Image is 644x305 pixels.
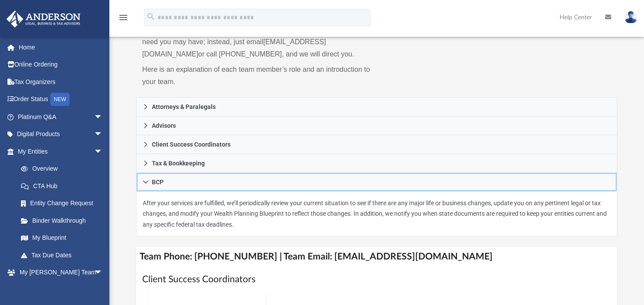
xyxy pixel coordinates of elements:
span: Advisors [152,123,176,129]
a: Online Ordering [6,56,116,74]
img: User Pic [624,11,637,24]
div: BCP [136,192,617,237]
p: After your services are fulfilled, we’ll periodically review your current situation to see if the... [143,198,611,230]
i: menu [118,12,129,23]
a: My Blueprint [12,229,112,247]
span: arrow_drop_down [94,108,112,126]
h1: Client Success Coordinators [142,273,611,286]
a: Overview [12,160,116,178]
a: menu [118,17,129,23]
span: arrow_drop_down [94,264,112,282]
a: Tax & Bookkeeping [136,154,617,173]
a: My [PERSON_NAME] Teamarrow_drop_down [6,264,112,281]
h4: Team Phone: [PHONE_NUMBER] | Team Email: [EMAIL_ADDRESS][DOMAIN_NAME] [136,247,617,266]
p: You don’t need to know who to contact specifically for each question or need you may have; instea... [142,24,371,60]
a: [EMAIL_ADDRESS][DOMAIN_NAME] [142,38,326,58]
span: Attorneys & Paralegals [152,104,216,110]
a: Attorneys & Paralegals [136,97,617,116]
a: Platinum Q&Aarrow_drop_down [6,108,116,126]
img: Anderson Advisors Platinum Portal [4,11,83,28]
a: Tax Organizers [6,73,116,91]
div: NEW [50,93,70,106]
span: BCP [152,179,164,185]
a: BCP [136,173,617,192]
span: arrow_drop_down [94,126,112,144]
a: Client Success Coordinators [136,135,617,154]
i: search [146,12,156,21]
span: arrow_drop_down [94,143,112,161]
a: Entity Change Request [12,195,116,212]
a: Digital Productsarrow_drop_down [6,126,116,143]
a: Order StatusNEW [6,91,116,109]
p: Here is an explanation of each team member’s role and an introduction to your team. [142,63,371,88]
span: Tax & Bookkeeping [152,160,205,166]
a: Tax Due Dates [12,246,116,264]
a: Home [6,39,116,56]
a: My Entitiesarrow_drop_down [6,143,116,160]
a: Binder Walkthrough [12,212,116,229]
span: Client Success Coordinators [152,141,231,147]
a: Advisors [136,116,617,135]
a: CTA Hub [12,177,116,195]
